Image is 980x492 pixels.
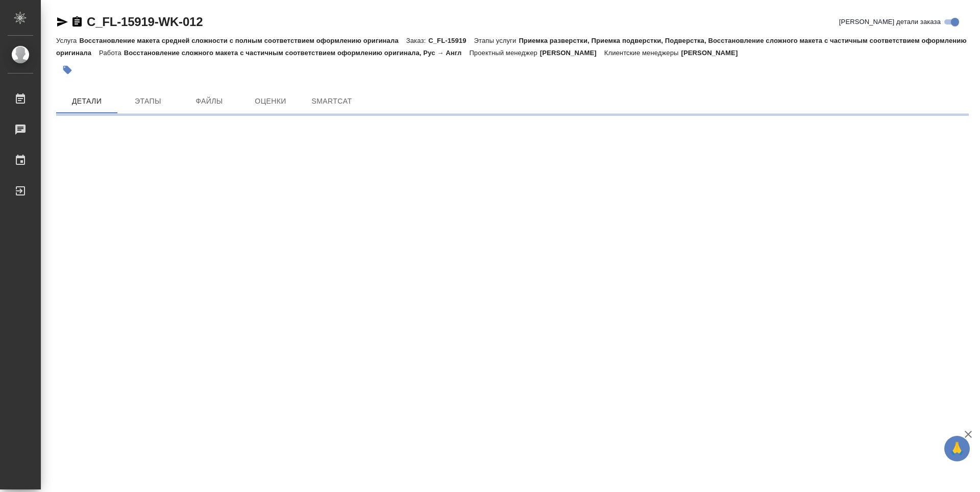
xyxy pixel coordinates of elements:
[56,16,68,28] button: Скопировать ссылку для ЯМессенджера
[185,95,234,108] span: Файлы
[469,49,540,57] p: Проектный менеджер
[944,436,970,461] button: 🙏
[56,59,79,81] button: Добавить тэг
[307,95,356,108] span: SmartCat
[124,49,470,57] p: Восстановление сложного макета с частичным соответствием оформлению оригинала, Рус → Англ
[99,49,124,57] p: Работа
[79,37,406,44] p: Восстановление макета средней сложности с полным соответствием оформлению оригинала
[428,37,474,44] p: C_FL-15919
[87,15,203,29] a: C_FL-15919-WK-012
[604,49,681,57] p: Клиентские менеджеры
[540,49,604,57] p: [PERSON_NAME]
[406,37,428,44] p: Заказ:
[246,95,295,108] span: Оценки
[948,438,966,459] span: 🙏
[681,49,745,57] p: [PERSON_NAME]
[474,37,519,44] p: Этапы услуги
[71,16,83,28] button: Скопировать ссылку
[56,37,79,44] p: Услуга
[62,95,111,108] span: Детали
[124,95,173,108] span: Этапы
[839,17,941,27] span: [PERSON_NAME] детали заказа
